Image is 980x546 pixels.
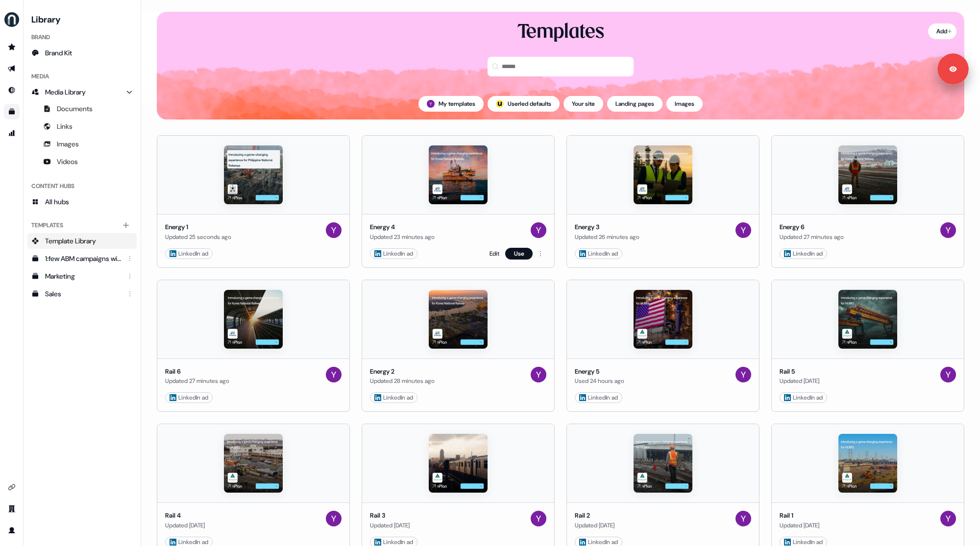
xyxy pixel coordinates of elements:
div: Updated 27 minutes ago [780,232,844,242]
span: Links [57,121,73,131]
div: Used 24 hours ago [575,376,624,386]
a: Template Library [27,233,137,249]
img: Yuriy [735,367,751,382]
a: All hubs [27,194,137,210]
div: Rail 3 [370,511,410,521]
div: Rail 5 [780,367,819,377]
div: LinkedIn ad [374,249,413,259]
button: userled logo;Userled defaults [488,96,560,112]
a: Media Library [27,84,137,100]
img: Energy 4 [429,145,488,204]
img: Yuriy [531,511,546,526]
img: Yuriy [735,511,751,526]
div: Templates [517,20,604,45]
img: Yuriy [940,222,956,238]
img: Energy 2 [429,290,488,349]
div: Rail 4 [165,511,205,521]
img: Yuriy [531,222,546,238]
img: Yuriy [326,222,342,238]
button: Energy 3Energy 3Updated 26 minutes agoYuriy LinkedIn ad [566,135,759,268]
img: Yuriy [326,511,342,526]
div: Marketing [45,271,121,281]
div: Updated [DATE] [575,521,614,530]
div: LinkedIn ad [579,249,618,259]
div: LinkedIn ad [374,393,413,403]
div: LinkedIn ad [784,393,823,403]
img: Yuriy [427,100,435,108]
div: Sales [45,289,121,299]
button: Add [928,24,956,39]
button: Landing pages [607,96,662,112]
h3: Library [27,12,137,25]
a: Documents [27,101,137,117]
div: Brand [27,29,137,45]
img: Rail 2 [634,434,692,493]
a: Sales [27,286,137,302]
a: Go to Inbound [4,82,20,98]
a: Edit [490,249,499,259]
div: Content Hubs [27,178,137,194]
div: LinkedIn ad [784,249,823,259]
button: Use [505,248,533,260]
div: Energy 6 [780,222,844,232]
img: Energy 3 [634,145,692,204]
a: Marketing [27,268,137,284]
div: LinkedIn ad [579,393,618,403]
img: Yuriy [531,367,546,382]
div: ; [496,100,504,108]
span: All hubs [45,197,69,207]
img: Rail 5 [838,290,897,349]
img: Yuriy [735,222,751,238]
div: Energy 2 [370,367,435,377]
button: Energy 6Energy 6Updated 27 minutes agoYuriy LinkedIn ad [771,135,964,268]
div: Updated [DATE] [370,521,410,530]
a: 1:few ABM campaigns with LinkedIn ads - [DATE] [27,251,137,266]
div: Updated [DATE] [165,521,205,530]
img: Rail 3 [429,434,488,493]
button: My templates [418,96,484,112]
div: Updated 27 minutes ago [165,376,229,386]
span: Media Library [45,87,86,97]
button: Energy 4Energy 4Updated 23 minutes agoYuriy LinkedIn adEditUse [362,135,555,268]
div: Rail 6 [165,367,229,377]
img: Rail 6 [224,290,283,349]
a: Go to templates [4,104,20,119]
img: Yuriy [940,511,956,526]
button: Images [666,96,703,112]
span: Videos [57,157,78,166]
div: Energy 3 [575,222,639,232]
span: Template Library [45,236,96,246]
div: Energy 1 [165,222,231,232]
button: Your site [563,96,603,112]
span: Documents [57,104,93,114]
div: Updated 26 minutes ago [575,232,639,242]
div: Updated 23 minutes ago [370,232,435,242]
button: Energy 5Energy 5Used 24 hours agoYuriy LinkedIn ad [566,280,759,412]
img: Energy 1 [224,145,283,204]
img: Energy 5 [634,290,692,349]
div: Energy 5 [575,367,624,377]
button: Rail 6Rail 6Updated 27 minutes agoYuriy LinkedIn ad [157,280,350,412]
button: Energy 1Energy 1Updated 25 seconds agoYuriy LinkedIn ad [157,135,350,268]
div: Energy 4 [370,222,435,232]
a: Images [27,136,137,152]
span: Images [57,139,79,149]
button: Energy 2Energy 2Updated 28 minutes agoYuriy LinkedIn ad [362,280,555,412]
a: Videos [27,154,137,169]
div: Templates [27,217,137,233]
div: Updated [DATE] [780,376,819,386]
div: LinkedIn ad [170,393,208,403]
a: Go to prospects [4,39,20,55]
a: Go to attribution [4,125,20,141]
div: Rail 1 [780,511,819,521]
div: Updated [DATE] [780,521,819,530]
img: Rail 4 [224,434,283,493]
a: Brand Kit [27,45,137,61]
span: Brand Kit [45,48,72,58]
a: Links [27,119,137,134]
a: Go to team [4,501,20,517]
img: Energy 6 [838,145,897,204]
button: Rail 5Rail 5Updated [DATE]Yuriy LinkedIn ad [771,280,964,412]
div: 1:few ABM campaigns with LinkedIn ads - [DATE] [45,254,121,263]
a: Go to integrations [4,479,20,495]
